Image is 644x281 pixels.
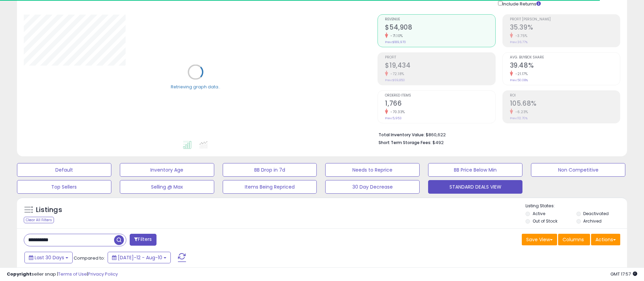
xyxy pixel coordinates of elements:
strong: Copyright [7,271,32,277]
button: BB Price Below Min [428,163,522,177]
button: Inventory Age [120,163,214,177]
button: Save View [522,234,557,245]
span: Last 30 Days [35,254,64,261]
small: -3.75% [513,33,528,38]
label: Active [533,211,545,216]
button: Selling @ Max [120,180,214,194]
h5: Listings [36,205,62,215]
label: Out of Stock [533,218,557,224]
h2: 35.39% [510,23,620,33]
div: seller snap | | [7,271,118,278]
button: Default [17,163,111,177]
span: Avg. Buybox Share [510,56,620,59]
small: Prev: 112.70% [510,116,528,120]
div: Clear All Filters [24,217,54,223]
label: Deactivated [583,211,609,216]
button: Needs to Reprice [325,163,420,177]
button: [DATE]-12 - Aug-10 [108,252,171,263]
span: Compared to: [74,255,105,261]
span: Revenue [385,18,495,21]
p: Listing States: [526,203,627,209]
small: Prev: 5,953 [385,116,402,120]
div: Retrieving graph data.. [171,84,220,90]
button: Actions [591,234,620,245]
span: Profit [385,56,495,59]
button: Non Competitive [531,163,625,177]
button: Top Sellers [17,180,111,194]
h2: 105.68% [510,100,620,109]
button: 30 Day Decrease [325,180,420,194]
span: Ordered Items [385,94,495,98]
b: Short Term Storage Fees: [379,140,431,145]
small: -6.23% [513,109,528,115]
button: Items Being Repriced [223,180,317,194]
b: Total Inventory Value: [379,132,425,138]
span: Columns [563,236,584,243]
span: ROI [510,94,620,98]
h2: 39.48% [510,62,620,71]
small: Prev: 50.08% [510,78,528,82]
span: 2025-09-10 17:57 GMT [610,271,637,277]
a: Privacy Policy [88,271,118,277]
a: Terms of Use [58,271,87,277]
h2: $19,434 [385,62,495,71]
span: Profit [PERSON_NAME] [510,18,620,21]
small: -70.33% [388,109,405,115]
span: $492 [433,139,444,146]
small: Prev: $69,850 [385,78,405,82]
button: Last 30 Days [24,252,73,263]
small: Prev: 36.77% [510,40,528,44]
li: $860,622 [379,130,615,138]
button: Columns [558,234,590,245]
h2: 1,766 [385,100,495,109]
small: -71.10% [388,33,403,38]
small: -72.18% [388,71,404,76]
button: STANDARD DEALS VIEW [428,180,522,194]
label: Archived [583,218,602,224]
small: -21.17% [513,71,528,76]
button: Filters [130,234,156,246]
small: Prev: $189,970 [385,40,406,44]
button: BB Drop in 7d [223,163,317,177]
h2: $54,908 [385,23,495,33]
span: [DATE]-12 - Aug-10 [118,254,162,261]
